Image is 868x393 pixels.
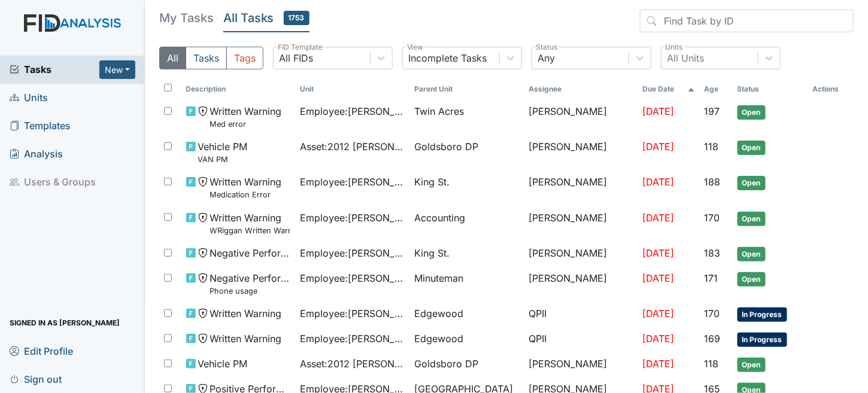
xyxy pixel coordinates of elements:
[223,10,309,26] h5: All Tasks
[524,79,638,99] th: Assignee
[300,306,405,321] span: Employee : [PERSON_NAME]
[524,206,638,241] td: [PERSON_NAME]
[705,141,719,153] span: 118
[164,84,172,92] input: Toggle All Rows Selected
[738,272,766,287] span: Open
[643,176,675,188] span: [DATE]
[210,175,282,200] span: Written Warning Medication Error
[414,357,478,371] span: Goldsboro DP
[705,105,720,117] span: 197
[643,247,675,259] span: [DATE]
[10,370,62,388] span: Sign out
[226,47,263,69] button: Tags
[640,10,854,32] input: Find Task by ID
[198,154,248,165] small: VAN PM
[210,211,291,236] span: Written Warning WRiggan Written Warning
[738,212,766,226] span: Open
[409,79,524,99] th: Toggle SortBy
[300,104,405,118] span: Employee : [PERSON_NAME]
[524,352,638,377] td: [PERSON_NAME]
[280,51,314,65] div: All FIDs
[524,327,638,352] td: QPII
[181,79,296,99] th: Toggle SortBy
[524,99,638,135] td: [PERSON_NAME]
[210,246,291,260] span: Negative Performance Review
[295,79,409,99] th: Toggle SortBy
[738,358,766,372] span: Open
[210,285,291,297] small: Phone usage
[414,211,465,225] span: Accounting
[524,241,638,266] td: [PERSON_NAME]
[738,141,766,155] span: Open
[808,79,854,99] th: Actions
[10,117,71,135] span: Templates
[10,89,48,107] span: Units
[638,79,700,99] th: Toggle SortBy
[705,212,720,224] span: 170
[159,10,214,26] h5: My Tasks
[414,104,464,118] span: Twin Acres
[414,306,463,321] span: Edgewood
[210,271,291,297] span: Negative Performance Review Phone usage
[300,357,405,371] span: Asset : 2012 [PERSON_NAME] 07541
[643,272,675,284] span: [DATE]
[738,307,787,322] span: In Progress
[738,333,787,347] span: In Progress
[300,331,405,346] span: Employee : [PERSON_NAME]
[733,79,808,99] th: Toggle SortBy
[705,333,721,345] span: 169
[705,307,720,319] span: 170
[159,47,263,69] div: Type filter
[667,51,705,65] div: All Units
[524,135,638,170] td: [PERSON_NAME]
[700,79,733,99] th: Toggle SortBy
[414,271,463,285] span: Minuteman
[300,211,405,225] span: Employee : [PERSON_NAME]
[643,333,675,345] span: [DATE]
[524,266,638,301] td: [PERSON_NAME]
[210,225,291,236] small: WRiggan Written Warning
[210,118,282,130] small: Med error
[705,358,719,370] span: 118
[643,212,675,224] span: [DATE]
[738,176,766,190] span: Open
[300,175,405,189] span: Employee : [PERSON_NAME]
[414,331,463,346] span: Edgewood
[10,145,63,163] span: Analysis
[210,189,282,200] small: Medication Error
[210,331,282,346] span: Written Warning
[10,313,120,332] span: Signed in as [PERSON_NAME]
[414,246,450,260] span: King St.
[643,105,675,117] span: [DATE]
[524,170,638,205] td: [PERSON_NAME]
[643,141,675,153] span: [DATE]
[198,139,248,165] span: Vehicle PM VAN PM
[643,307,675,319] span: [DATE]
[10,342,73,360] span: Edit Profile
[300,139,405,154] span: Asset : 2012 [PERSON_NAME] 07541
[538,51,556,65] div: Any
[705,176,721,188] span: 188
[738,247,766,261] span: Open
[409,51,487,65] div: Incomplete Tasks
[198,357,248,371] span: Vehicle PM
[524,301,638,327] td: QPII
[210,104,282,130] span: Written Warning Med error
[300,246,405,260] span: Employee : [PERSON_NAME]
[10,62,99,77] a: Tasks
[99,60,135,79] button: New
[284,11,309,25] span: 1753
[300,271,405,285] span: Employee : [PERSON_NAME][GEOGRAPHIC_DATA]
[210,306,282,321] span: Written Warning
[414,175,450,189] span: King St.
[705,272,718,284] span: 171
[643,358,675,370] span: [DATE]
[159,47,186,69] button: All
[414,139,478,154] span: Goldsboro DP
[738,105,766,120] span: Open
[186,47,227,69] button: Tasks
[705,247,721,259] span: 183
